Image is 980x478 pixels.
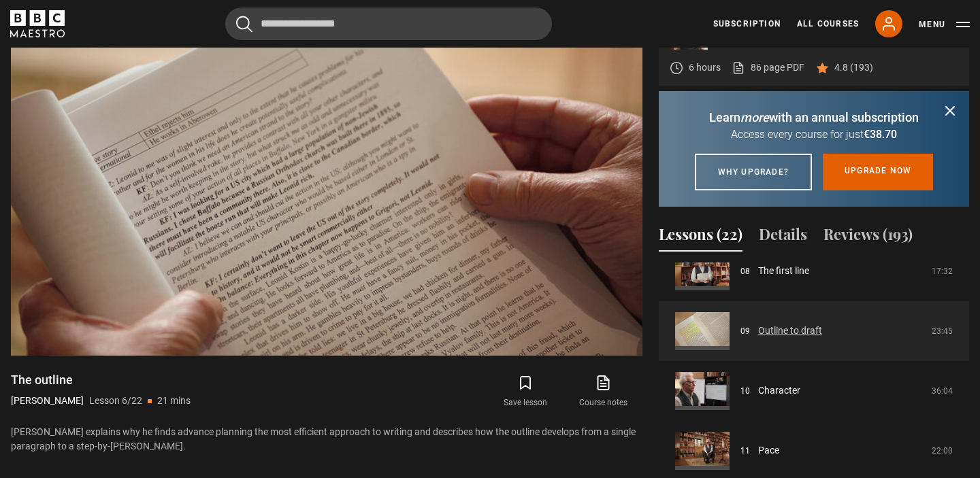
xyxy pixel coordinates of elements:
[834,61,873,75] p: 4.8 (193)
[758,443,779,458] a: Pace
[695,154,812,190] a: Why upgrade?
[565,372,642,411] a: Course notes
[919,18,970,31] button: Toggle navigation
[864,128,897,141] span: €38.70
[713,18,781,30] a: Subscription
[659,223,742,252] button: Lessons (22)
[225,7,552,40] input: Search
[689,61,721,75] p: 6 hours
[11,425,642,454] p: [PERSON_NAME] explains why he finds advance planning the most efficient approach to writing and d...
[675,108,953,126] p: Learn with an annual subscription
[236,16,252,33] button: Submit the search query
[759,223,807,252] button: Details
[797,18,859,30] a: All Courses
[758,264,809,278] a: The first line
[732,61,804,75] a: 86 page PDF
[89,394,142,408] p: Lesson 6/22
[758,324,822,338] a: Outline to draft
[11,394,84,408] p: [PERSON_NAME]
[11,1,642,356] video-js: Video Player
[740,110,769,124] i: more
[823,154,933,190] a: Upgrade now
[487,372,564,411] button: Save lesson
[157,394,191,408] p: 21 mins
[675,126,953,143] p: Access every course for just
[823,223,913,252] button: Reviews (193)
[758,383,800,398] a: Character
[11,372,191,388] h1: The outline
[10,10,65,37] svg: BBC Maestro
